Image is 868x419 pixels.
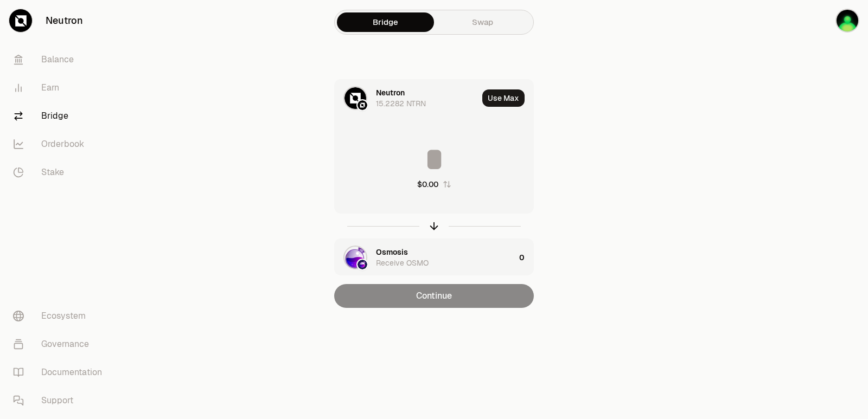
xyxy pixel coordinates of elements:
[376,247,408,257] div: Osmosis
[434,12,531,32] a: Swap
[4,302,117,330] a: Ecosystem
[376,87,405,98] div: Neutron
[344,247,366,268] img: OSMO Logo
[835,9,859,33] img: sandy mercy
[4,330,117,358] a: Governance
[482,89,525,107] button: Use Max
[344,87,366,109] img: NTRN Logo
[417,179,451,190] button: $0.00
[4,74,117,102] a: Earn
[4,386,117,415] a: Support
[335,239,515,276] div: OSMO LogoOsmosis LogoOsmosisReceive OSMO
[4,130,117,158] a: Orderbook
[376,98,426,109] div: 15.2282 NTRN
[335,80,478,117] div: NTRN LogoNeutron LogoNeutron15.2282 NTRN
[4,358,117,386] a: Documentation
[358,100,367,110] img: Neutron Logo
[417,179,438,190] div: $0.00
[4,46,117,74] a: Balance
[358,260,367,269] img: Osmosis Logo
[335,239,533,276] button: OSMO LogoOsmosis LogoOsmosisReceive OSMO0
[376,257,429,268] div: Receive OSMO
[4,102,117,130] a: Bridge
[337,12,434,32] a: Bridge
[4,158,117,186] a: Stake
[519,239,533,276] div: 0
